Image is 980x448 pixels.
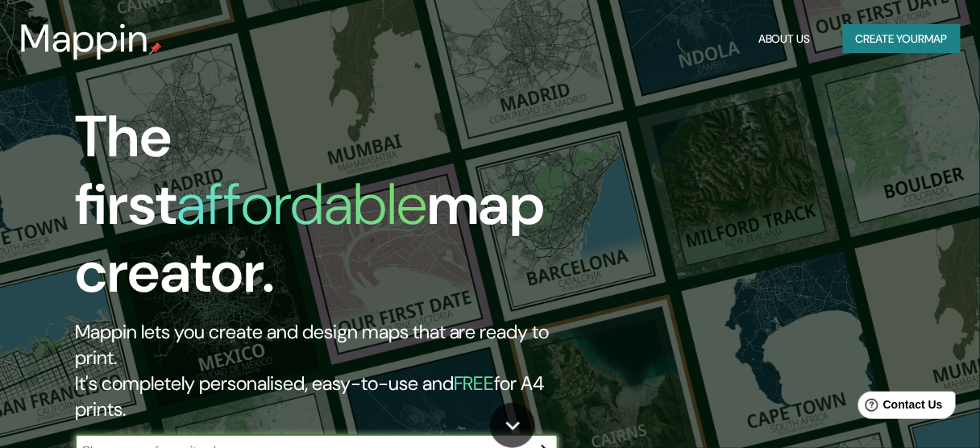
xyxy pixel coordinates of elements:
h5: FREE [454,371,495,396]
button: About Us [752,24,817,54]
h2: Mappin lets you create and design maps that are ready to print. It's completely personalised, eas... [75,319,565,422]
h1: affordable [176,167,427,242]
img: mappin-pin [149,42,162,55]
h1: The first map creator. [75,103,565,319]
h3: Mappin [19,16,149,61]
button: Create yourmap [843,24,961,54]
iframe: Help widget launcher [837,385,962,430]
